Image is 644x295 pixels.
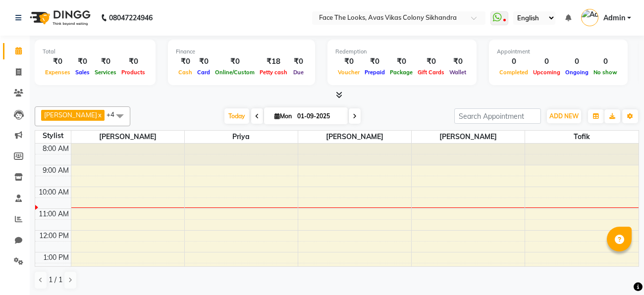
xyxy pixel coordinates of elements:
[107,110,122,118] span: +4
[92,69,119,76] span: Services
[387,56,415,67] div: ₹0
[257,69,290,76] span: Petty cash
[335,69,362,76] span: Voucher
[257,56,290,67] div: ₹18
[547,109,581,123] button: ADD NEW
[37,231,71,241] div: 12:00 PM
[335,48,469,56] div: Redemption
[119,69,148,76] span: Products
[525,131,639,143] span: Tofik
[41,165,71,176] div: 9:00 AM
[43,48,148,56] div: Total
[213,69,257,76] span: Online/Custom
[563,56,591,67] div: 0
[176,69,195,76] span: Cash
[109,4,153,32] b: 08047224946
[291,69,306,76] span: Due
[362,69,387,76] span: Prepaid
[43,69,73,76] span: Expenses
[531,56,563,67] div: 0
[531,69,563,76] span: Upcoming
[591,56,620,67] div: 0
[97,111,102,119] a: x
[41,252,71,263] div: 1:00 PM
[224,108,249,124] span: Today
[412,131,525,143] span: [PERSON_NAME]
[49,275,62,285] span: 1 / 1
[37,187,71,197] div: 10:00 AM
[415,69,447,76] span: Gift Cards
[37,209,71,219] div: 11:00 AM
[176,48,307,56] div: Finance
[290,56,307,67] div: ₹0
[71,131,184,143] span: [PERSON_NAME]
[497,69,531,76] span: Completed
[73,56,92,67] div: ₹0
[603,13,625,23] span: Admin
[73,69,92,76] span: Sales
[362,56,387,67] div: ₹0
[195,56,213,67] div: ₹0
[25,4,93,32] img: logo
[581,9,598,26] img: Admin
[298,131,411,143] span: [PERSON_NAME]
[447,69,469,76] span: Wallet
[41,144,71,154] div: 8:00 AM
[195,69,213,76] span: Card
[176,56,195,67] div: ₹0
[497,56,531,67] div: 0
[447,56,469,67] div: ₹0
[497,48,620,56] div: Appointment
[549,112,579,120] span: ADD NEW
[387,69,415,76] span: Package
[35,131,71,141] div: Stylist
[415,56,447,67] div: ₹0
[119,56,148,67] div: ₹0
[44,111,97,119] span: [PERSON_NAME]
[185,131,298,143] span: Priya
[454,108,541,124] input: Search Appointment
[92,56,119,67] div: ₹0
[335,56,362,67] div: ₹0
[43,56,73,67] div: ₹0
[272,112,294,120] span: Mon
[563,69,591,76] span: Ongoing
[294,109,344,124] input: 2025-09-01
[213,56,257,67] div: ₹0
[591,69,620,76] span: No show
